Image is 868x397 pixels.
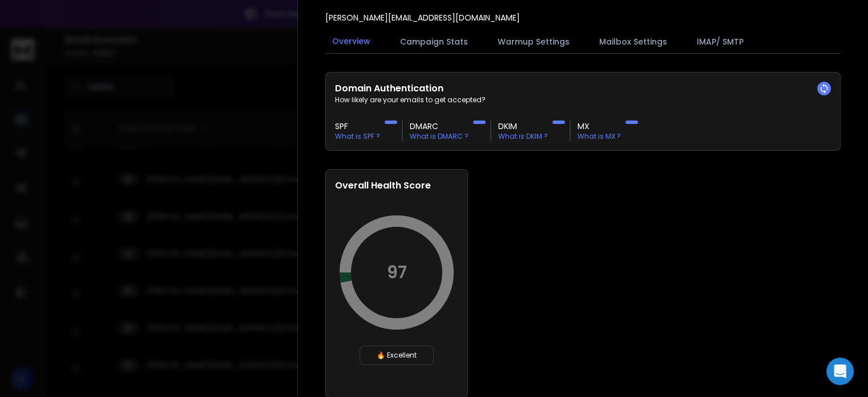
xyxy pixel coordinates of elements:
button: Warmup Settings [491,29,576,54]
div: 🔥 Excellent [360,346,434,365]
button: Campaign Stats [393,29,475,54]
p: What is DKIM ? [498,132,548,141]
h3: DMARC [410,121,469,132]
h3: MX [578,121,621,132]
button: IMAP/ SMTP [690,29,750,54]
p: What is DMARC ? [410,132,469,141]
h3: DKIM [498,121,548,132]
button: Mailbox Settings [592,29,674,54]
h2: Domain Authentication [335,82,831,95]
p: 97 [387,262,407,283]
p: What is SPF ? [335,132,380,141]
h3: SPF [335,121,380,132]
p: What is MX ? [578,132,621,141]
p: [PERSON_NAME][EMAIL_ADDRESS][DOMAIN_NAME] [325,12,520,23]
h2: Overall Health Score [335,179,458,193]
div: Open Intercom Messenger [826,358,854,385]
p: How likely are your emails to get accepted? [335,95,831,105]
button: Overview [325,29,377,55]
